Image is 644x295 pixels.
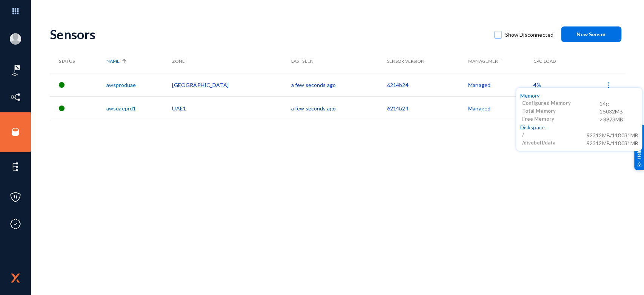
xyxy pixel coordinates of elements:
[520,123,638,131] div: Diskspace
[599,115,638,123] div: >8973MB
[522,99,599,107] div: Configured Memory
[522,115,599,123] div: Free Memory
[522,139,586,147] div: /divebell/data
[520,92,638,99] div: Memory
[586,139,638,147] div: 92312MB/118031MB
[522,131,586,139] div: /
[599,107,638,115] div: 15032MB
[599,99,638,107] div: 14g
[522,107,599,115] div: Total Memory
[586,131,638,139] div: 92312MB/118031MB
